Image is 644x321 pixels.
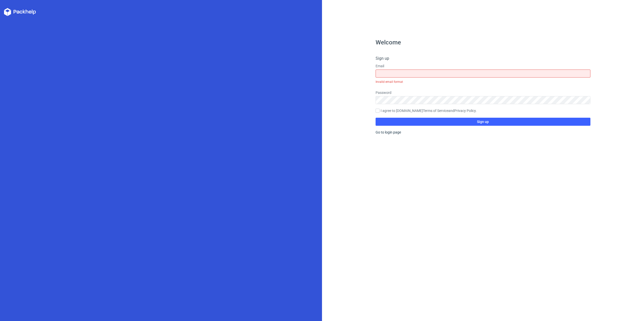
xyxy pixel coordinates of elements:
[376,78,590,86] div: Invalid email format
[376,90,590,95] label: Password
[376,55,590,61] h4: Sign up
[376,39,590,45] h1: Welcome
[477,120,489,123] span: Sign up
[376,130,401,134] a: Go to login page
[376,108,590,114] label: I agree to [DOMAIN_NAME] and .
[423,109,448,113] a: Terms of Service
[454,109,476,113] a: Privacy Policy
[376,63,590,69] label: Email
[376,118,590,126] button: Sign up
